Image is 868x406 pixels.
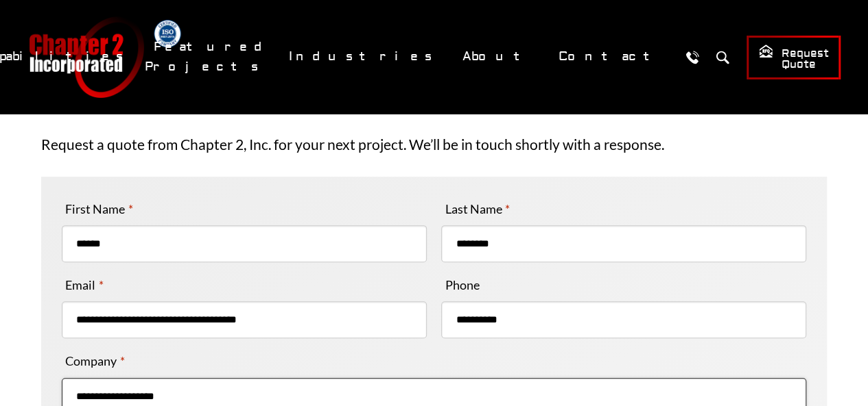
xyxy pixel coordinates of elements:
[758,44,829,72] span: Request Quote
[709,45,735,70] button: Search
[62,274,107,296] label: Email
[62,198,137,220] label: First Name
[41,133,827,156] p: Request a quote from Chapter 2, Inc. for your next project. We’ll be in touch shortly with a resp...
[747,36,841,79] a: Request Quote
[550,42,672,71] a: Contact
[679,45,705,70] a: Call Us
[441,274,482,296] label: Phone
[441,198,513,220] label: Last Name
[280,42,447,71] a: Industries
[62,350,128,372] label: Company
[27,16,144,98] a: Chapter 2 Incorporated
[145,32,273,81] a: Featured Projects
[454,42,543,71] a: About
